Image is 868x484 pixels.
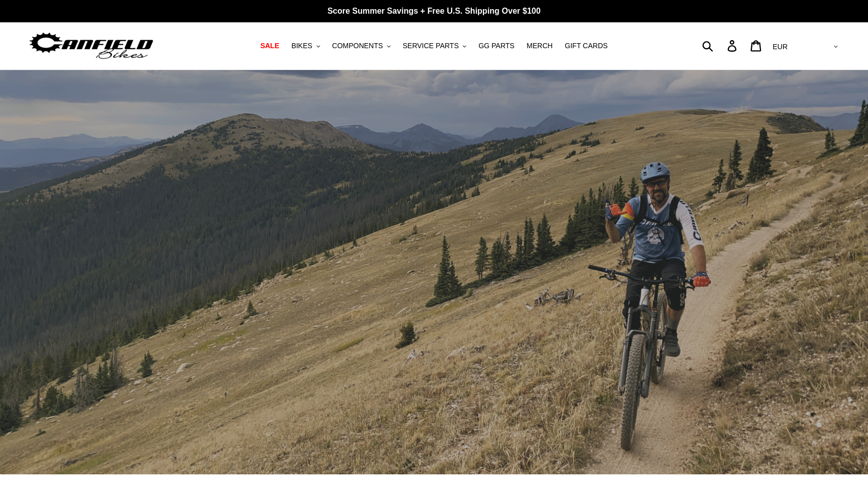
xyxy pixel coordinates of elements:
a: GG PARTS [473,39,519,53]
span: BIKES [291,42,312,50]
span: GG PARTS [478,42,514,50]
span: SALE [260,42,279,50]
span: SERVICE PARTS [403,42,459,50]
a: MERCH [522,39,558,53]
button: SERVICE PARTS [398,39,471,53]
span: COMPONENTS [332,42,383,50]
a: GIFT CARDS [560,39,613,53]
span: MERCH [527,42,552,50]
input: Search [708,34,734,57]
img: Canfield Bikes [28,30,155,62]
button: BIKES [286,39,325,53]
a: SALE [255,39,284,53]
span: GIFT CARDS [565,42,608,50]
button: COMPONENTS [327,39,396,53]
